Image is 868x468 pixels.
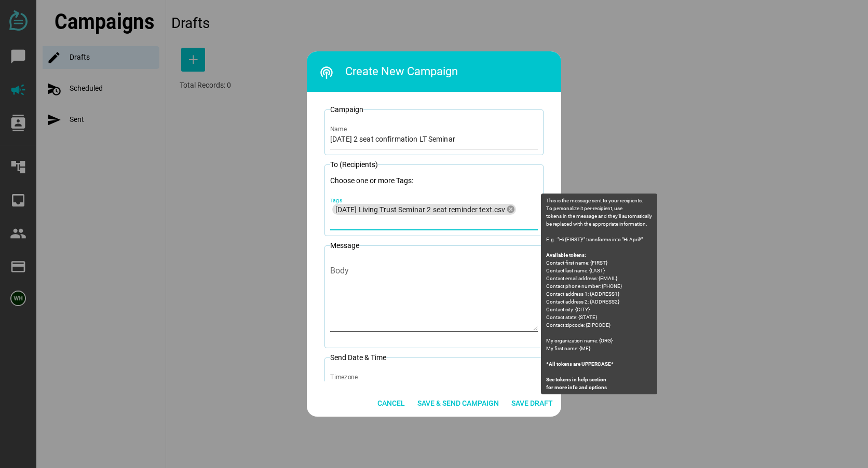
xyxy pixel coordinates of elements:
legend: Campaign [330,104,363,115]
i: podcasts [319,65,334,80]
legend: Send Date & Time [330,352,386,363]
button: Save & Send Campaign [413,394,503,412]
i: arrow_drop_down [525,377,538,389]
input: Name [330,120,538,149]
button: Save Draft [507,394,557,412]
legend: To (Recipients) [330,159,378,170]
h3: Create New Campaign [319,59,561,85]
input: [DATE] Living Trust Seminar 2 seat reminder text.csvTags [330,217,538,229]
textarea: Body [330,270,538,331]
p: Choose one or more Tags: [330,175,538,186]
i: cancel [506,205,516,214]
span: Save & Send Campaign [417,397,499,409]
legend: Message [330,240,359,251]
span: Cancel [377,397,405,409]
span: Save Draft [511,397,553,409]
span: [DATE] Living Trust Seminar 2 seat reminder text.csv [335,205,506,214]
button: Cancel [373,394,409,412]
